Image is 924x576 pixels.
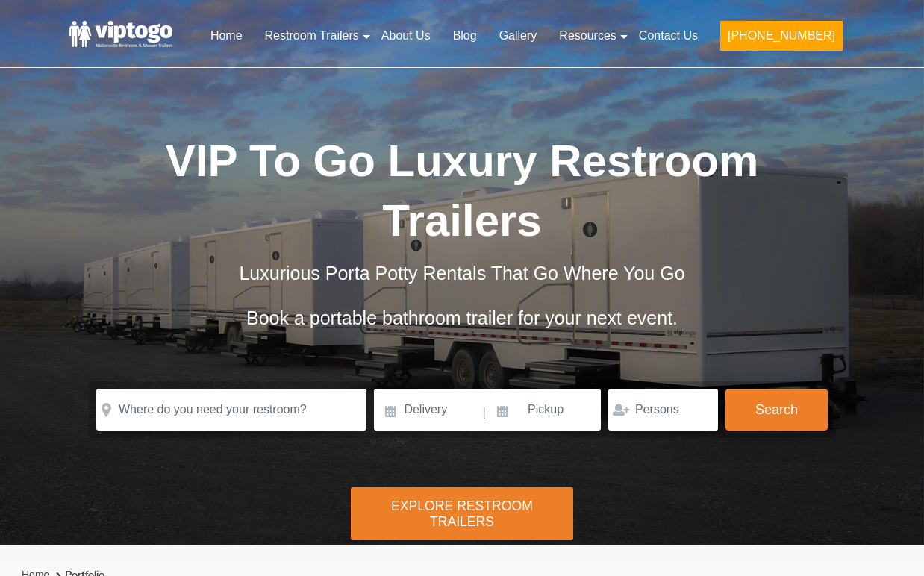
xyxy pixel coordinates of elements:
div: Explore Restroom Trailers [351,487,572,540]
button: Search [725,389,828,431]
span: Luxurious Porta Potty Rentals That Go Where You Go [239,263,684,284]
input: Delivery [374,389,481,431]
a: Home [199,19,254,52]
a: Contact Us [628,19,709,52]
input: Pickup [487,389,601,431]
a: Blog [442,19,488,52]
a: Resources [548,19,627,52]
a: [PHONE_NUMBER] [709,19,854,60]
input: Persons [608,389,718,431]
input: Where do you need your restroom? [96,389,366,431]
a: Gallery [488,19,549,52]
span: Book a portable bathroom trailer for your next event. [246,307,678,328]
span: | [483,389,486,436]
button: [PHONE_NUMBER] [720,21,843,51]
a: Restroom Trailers [254,19,370,52]
span: VIP To Go Luxury Restroom Trailers [166,136,759,245]
a: About Us [370,19,442,52]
